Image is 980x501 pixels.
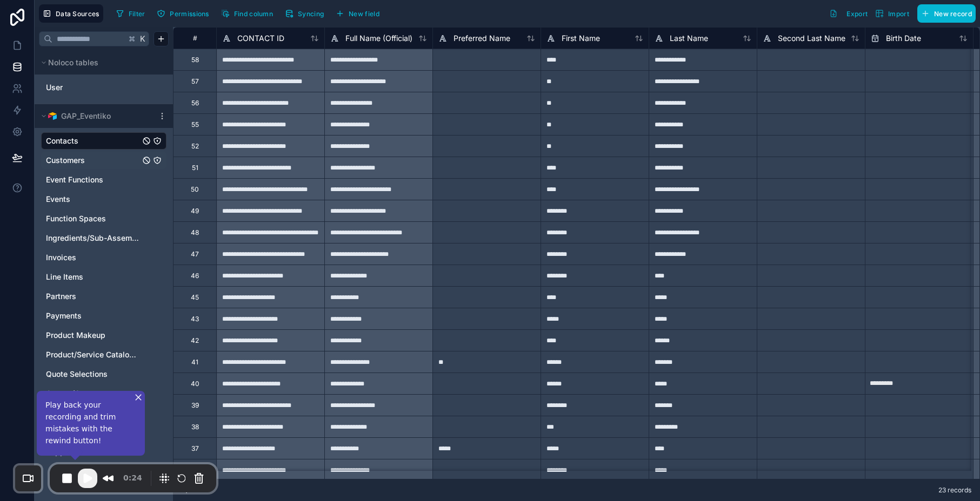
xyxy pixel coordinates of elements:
[182,34,208,42] div: #
[281,5,328,22] button: Syncing
[41,268,166,286] div: Line Items
[191,423,199,431] div: 38
[191,185,199,194] div: 50
[888,10,909,18] span: Import
[191,250,199,259] div: 47
[61,111,111,121] span: GAP_Eventiko
[938,486,971,495] span: 23 records
[41,307,166,324] div: Payments
[46,82,63,93] span: User
[670,33,708,44] span: Last Name
[153,5,217,22] a: Permissions
[170,10,209,18] span: Permissions
[41,210,166,227] div: Function Spaces
[191,444,199,453] div: 37
[46,310,140,321] a: Payments
[41,288,166,305] div: Partners
[112,5,149,22] button: Filter
[345,33,412,44] span: Full Name (Official)
[217,5,277,22] button: Find column
[41,365,166,383] div: Quote Selections
[191,401,199,410] div: 39
[46,291,76,302] span: Partners
[46,213,106,224] span: Function Spaces
[192,164,198,172] div: 51
[191,99,199,107] div: 56
[41,327,166,344] div: Product Makeup
[46,272,140,282] a: Line Items
[46,233,140,243] a: Ingredients/Sub-Assemblies
[46,330,105,341] span: Product Makeup
[46,82,129,93] a: User
[191,207,199,215] div: 49
[129,10,145,18] span: Filter
[913,4,976,23] a: New record
[46,369,108,380] span: Quote Selections
[41,346,166,363] div: Product/Service Catalogue
[41,385,166,402] div: Quotes/Contracts
[41,191,166,208] div: Events
[191,120,199,129] div: 55
[934,10,972,18] span: New record
[41,152,166,169] div: Customers
[46,388,140,399] a: Quotes/Contracts
[298,10,324,18] span: Syncing
[46,213,140,224] a: Function Spaces
[46,155,140,166] a: Customers
[46,252,76,263] span: Invoices
[41,229,166,247] div: Ingredients/Sub-Assemblies
[191,293,199,302] div: 45
[46,369,140,380] a: Quote Selections
[191,380,199,388] div: 40
[886,33,921,44] span: Birth Date
[48,57,98,68] span: Noloco tables
[139,35,146,43] span: K
[41,79,166,96] div: User
[281,5,332,22] a: Syncing
[917,4,976,23] button: New record
[562,33,600,44] span: First Name
[46,252,140,263] a: Invoices
[846,10,868,18] span: Export
[46,349,140,360] a: Product/Service Catalogue
[46,174,103,185] span: Event Functions
[46,330,140,341] a: Product Makeup
[191,315,199,323] div: 43
[39,55,162,70] button: Noloco tables
[46,388,110,399] span: Quotes/Contracts
[191,228,199,237] div: 48
[46,272,83,282] span: Line Items
[871,4,913,23] button: Import
[46,310,82,321] span: Payments
[778,33,845,44] span: Second Last Name
[153,5,212,22] button: Permissions
[46,155,85,166] span: Customers
[39,109,154,124] button: Airtable LogoGAP_Eventiko
[191,56,199,64] div: 58
[41,132,166,150] div: Contacts
[46,291,140,302] a: Partners
[234,10,273,18] span: Find column
[191,336,199,345] div: 42
[825,4,871,23] button: Export
[46,194,70,205] span: Events
[46,174,140,185] a: Event Functions
[191,142,199,151] div: 52
[349,10,379,18] span: New field
[56,10,99,18] span: Data Sources
[41,171,166,188] div: Event Functions
[48,112,57,120] img: Airtable Logo
[237,33,284,44] span: CONTACT ID
[454,33,510,44] span: Preferred Name
[191,358,198,367] div: 41
[41,249,166,266] div: Invoices
[46,194,140,205] a: Events
[332,5,383,22] button: New field
[191,77,199,86] div: 57
[39,4,103,23] button: Data Sources
[46,136,78,146] span: Contacts
[191,272,199,280] div: 46
[46,136,140,146] a: Contacts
